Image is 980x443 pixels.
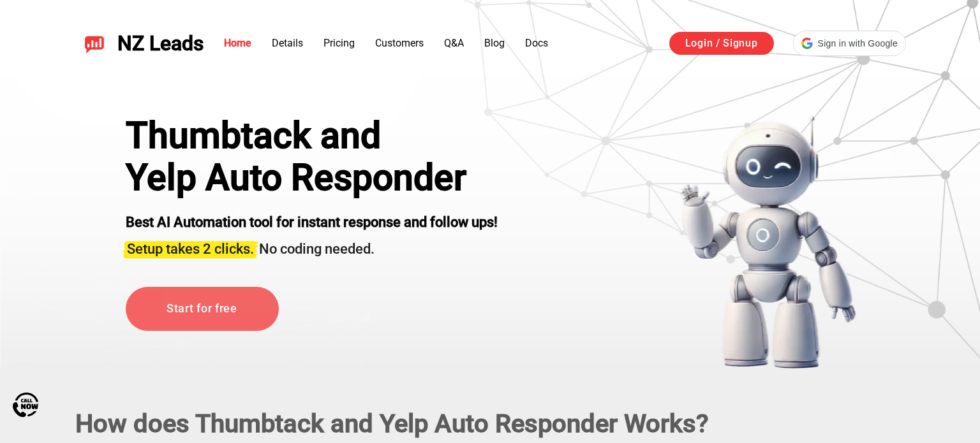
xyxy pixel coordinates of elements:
span: Sign in with Google [818,37,898,50]
strong: Best AI Automation tool for instant response and follow ups! [126,214,498,230]
a: Home [224,37,251,49]
img: Call Now [13,392,38,418]
a: Blog [484,37,505,49]
a: Login / Signup [669,32,774,55]
img: NZ Leads logo [84,33,105,54]
div: Thumbtack and [126,115,498,157]
h1: Yelp Auto Responder [126,157,498,199]
h3: No coding needed. [126,233,498,259]
a: Pricing [323,37,355,49]
img: yelp bot [679,115,857,370]
a: Start for free [126,287,279,331]
a: Customers [375,37,424,49]
span: NZ Leads [117,32,204,55]
a: Details [272,37,303,49]
span: Setup takes 2 clicks. [127,241,254,257]
a: Q&A [444,37,464,49]
a: Docs [525,37,548,49]
div: Sign in with Google [793,31,906,56]
h2: How does Thumbtack and Yelp Auto Responder Works? [75,409,905,439]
